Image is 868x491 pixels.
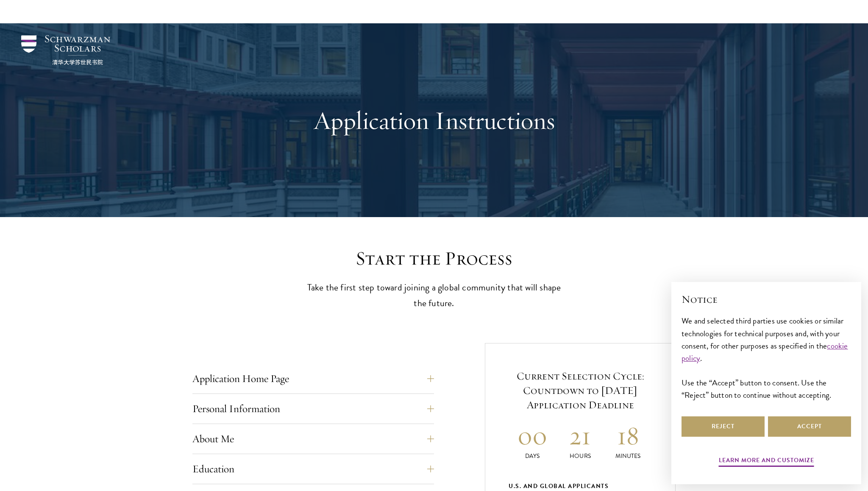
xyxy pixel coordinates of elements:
[604,420,652,452] h2: 18
[682,315,851,401] div: We and selected third parties use cookies or similar technologies for technical purposes and, wit...
[192,459,434,479] button: Education
[192,429,434,449] button: About Me
[768,416,851,437] button: Accept
[682,416,765,437] button: Reject
[509,420,556,452] h2: 00
[682,340,848,364] a: cookie policy
[682,292,851,307] h2: Notice
[556,452,604,460] p: Hours
[192,399,434,419] button: Personal Information
[604,452,652,460] p: Minutes
[192,368,434,389] button: Application Home Page
[288,105,580,136] h1: Application Instructions
[719,455,814,468] button: Learn more and customize
[556,420,604,452] h2: 21
[303,280,565,311] p: Take the first step toward joining a global community that will shape the future.
[509,369,652,412] h5: Current Selection Cycle: Countdown to [DATE] Application Deadline
[303,247,565,271] h2: Start the Process
[509,452,556,460] p: Days
[21,35,110,65] img: Schwarzman Scholars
